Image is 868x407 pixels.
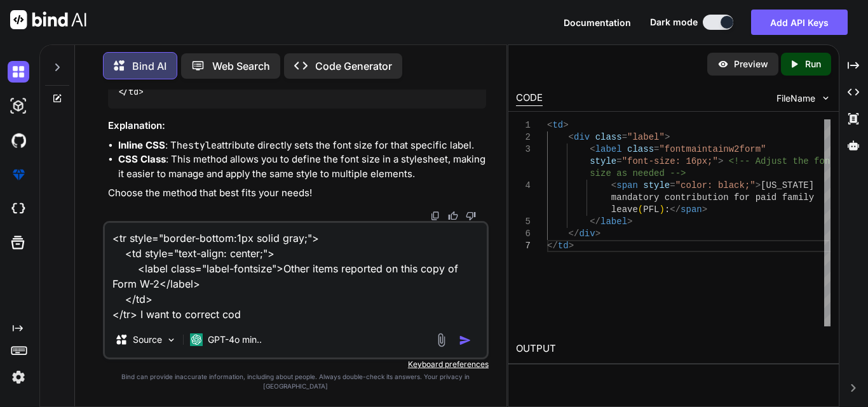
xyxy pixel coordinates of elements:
[212,58,270,74] p: Web Search
[128,86,139,98] span: td
[459,334,471,347] img: icon
[558,241,569,251] span: td
[659,144,766,154] span: "fontmaintainw2form"
[516,216,531,228] div: 5
[118,138,486,153] li: : The attribute directly sets the font size for that specific label.
[108,119,486,133] h3: Explanation:
[466,211,476,221] img: dislike
[702,204,707,215] span: >
[569,132,574,142] span: <
[654,144,659,154] span: =
[208,333,262,346] p: GPT-4o min..
[133,333,162,346] p: Source
[622,132,627,142] span: =
[590,168,686,178] span: size as needed -->
[448,211,458,221] img: like
[516,91,543,106] div: CODE
[718,156,723,166] span: >
[611,192,814,203] span: mandatory contribution for paid family
[622,156,718,166] span: "font-size: 16px;"
[118,153,166,165] strong: CSS Class
[627,217,632,227] span: >
[563,120,568,130] span: >
[132,58,166,74] p: Bind AI
[516,228,531,240] div: 6
[756,180,761,190] span: >
[761,180,814,190] span: [US_STATE]
[600,217,627,227] span: label
[516,131,531,143] div: 2
[729,156,836,166] span: <!-- Adjust the font
[665,204,670,215] span: :
[552,120,563,130] span: td
[516,143,531,156] div: 3
[564,16,631,29] button: Documentation
[643,180,670,190] span: style
[508,334,839,364] h2: OUTPUT
[8,366,29,388] img: settings
[675,180,756,190] span: "color: black;"
[516,240,531,252] div: 7
[108,186,486,201] p: Choose the method that best fits your needs!
[659,204,664,215] span: )
[430,211,440,221] img: copy
[8,164,29,185] img: premium
[569,229,580,239] span: </
[595,229,600,239] span: >
[569,241,574,251] span: >
[590,144,595,154] span: <
[805,58,821,70] p: Run
[118,152,486,181] li: : This method allows you to define the font size in a stylesheet, making it easier to manage and ...
[8,61,29,83] img: darkChat
[665,132,670,142] span: >
[717,58,729,70] img: preview
[188,139,217,152] code: style
[590,156,616,166] span: style
[516,180,531,192] div: 4
[434,333,449,347] img: attachment
[8,198,29,220] img: cloudideIcon
[8,95,29,117] img: darkAi-studio
[820,93,831,103] img: chevron down
[574,132,590,142] span: div
[611,180,616,190] span: <
[751,10,848,35] button: Add API Keys
[616,180,638,190] span: span
[118,139,165,151] strong: Inline CSS
[611,204,638,215] span: leave
[103,372,489,391] p: Bind can provide inaccurate information, including about people. Always double-check its answers....
[547,120,552,130] span: <
[595,144,622,154] span: label
[627,132,665,142] span: "label"
[643,204,659,215] span: PFL
[118,86,144,98] span: </ >
[10,10,86,29] img: Bind AI
[564,17,631,28] span: Documentation
[103,359,489,370] p: Keyboard preferences
[190,333,203,346] img: GPT-4o mini
[595,132,622,142] span: class
[681,204,702,215] span: span
[579,229,595,239] span: div
[616,156,621,166] span: =
[547,241,558,251] span: </
[516,119,531,131] div: 1
[638,204,643,215] span: (
[166,335,177,345] img: Pick Models
[590,217,600,227] span: </
[734,58,768,70] p: Preview
[670,204,681,215] span: </
[776,92,815,105] span: FileName
[315,58,392,74] p: Code Generator
[8,130,29,151] img: githubDark
[105,223,487,322] textarea: <tr style="border-bottom:1px solid gray;"> <td style="text-align: center;"> <label class="label-f...
[650,16,698,29] span: Dark mode
[627,144,654,154] span: class
[670,180,675,190] span: =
